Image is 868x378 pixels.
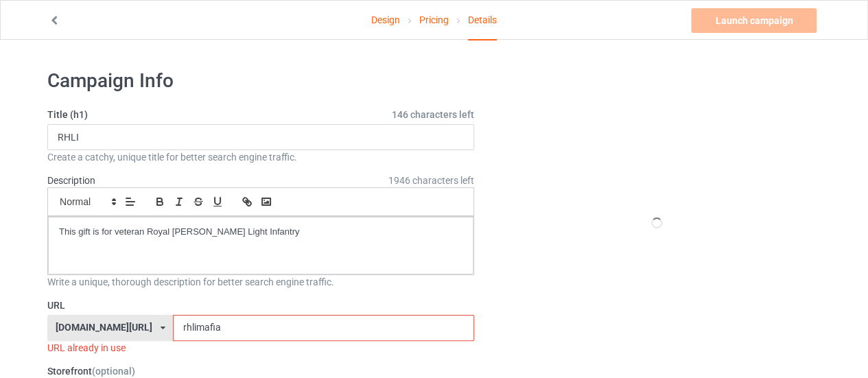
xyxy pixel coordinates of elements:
label: Title (h1) [47,108,474,121]
span: 1946 characters left [388,174,474,187]
div: [DOMAIN_NAME][URL] [56,322,152,332]
label: URL [47,298,474,312]
label: Description [47,175,95,186]
span: 146 characters left [392,108,474,121]
label: Storefront [47,364,474,378]
div: Write a unique, thorough description for better search engine traffic. [47,275,474,289]
div: Details [468,1,497,40]
div: URL already in use [47,341,474,355]
p: This gift is for veteran Royal [PERSON_NAME] Light Infantry [59,226,462,239]
a: Pricing [419,1,449,39]
span: (optional) [92,366,135,377]
h1: Campaign Info [47,69,474,93]
a: Design [371,1,400,39]
div: Create a catchy, unique title for better search engine traffic. [47,150,474,164]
